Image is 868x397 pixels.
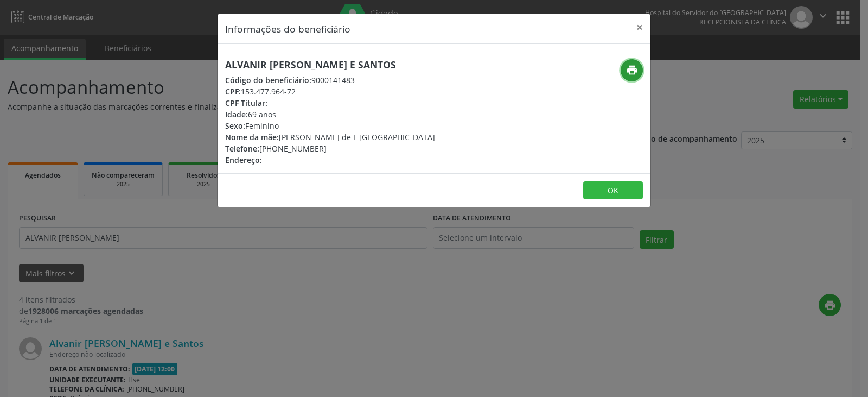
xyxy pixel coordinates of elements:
span: Endereço: [225,155,262,165]
h5: Informações do beneficiário [225,22,350,36]
button: Close [629,14,650,41]
h5: Alvanir [PERSON_NAME] e Santos [225,59,435,71]
i: print [626,64,638,76]
span: -- [264,155,270,165]
button: print [621,59,643,81]
span: Idade: [225,109,248,119]
span: Telefone: [225,143,259,154]
span: CPF: [225,86,241,97]
span: CPF Titular: [225,98,267,108]
div: 153.477.964-72 [225,86,435,97]
div: [PHONE_NUMBER] [225,143,435,154]
button: OK [583,181,643,200]
div: 69 anos [225,109,435,120]
span: Código do beneficiário: [225,75,311,85]
span: Sexo: [225,121,245,131]
div: Feminino [225,120,435,131]
span: Nome da mãe: [225,132,279,142]
div: -- [225,97,435,109]
div: [PERSON_NAME] de L [GEOGRAPHIC_DATA] [225,131,435,143]
div: 9000141483 [225,74,435,86]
